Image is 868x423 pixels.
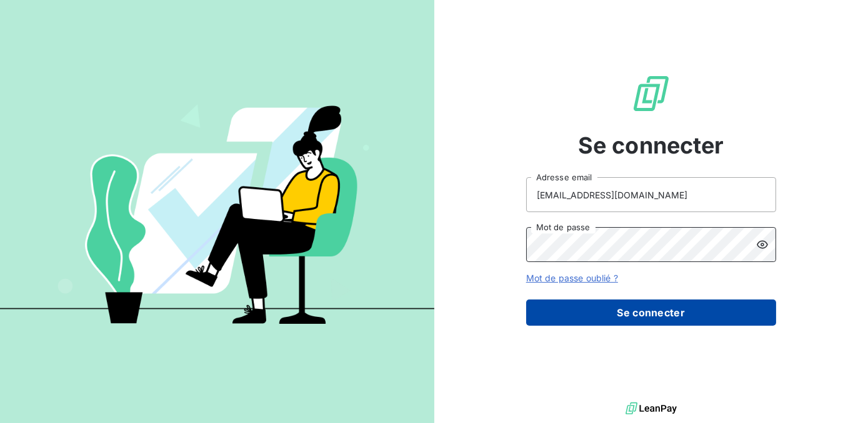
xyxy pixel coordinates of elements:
[626,399,677,418] img: logo
[526,299,776,326] button: Se connecter
[631,74,671,114] img: Logo LeanPay
[578,129,724,162] span: Se connecter
[526,177,776,212] input: placeholder
[526,273,618,283] a: Mot de passe oublié ?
